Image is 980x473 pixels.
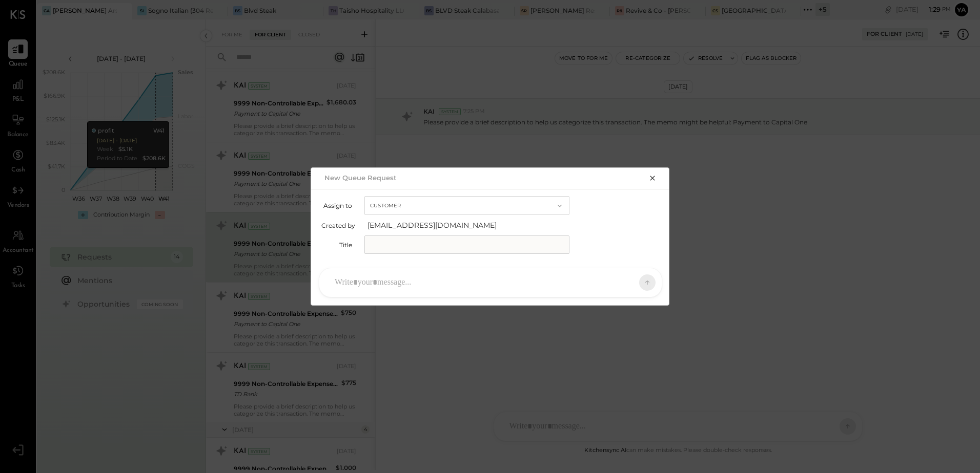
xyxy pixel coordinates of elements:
label: Title [321,241,352,249]
label: Assign to [321,202,352,209]
button: Customer [364,196,569,215]
span: [EMAIL_ADDRESS][DOMAIN_NAME] [367,220,573,230]
h2: New Queue Request [324,174,397,182]
label: Created by [321,222,355,229]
